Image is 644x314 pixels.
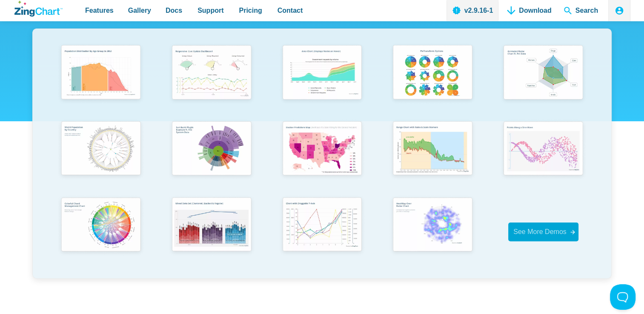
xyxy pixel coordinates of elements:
[278,194,366,257] img: Chart with Draggable Y-Axis
[167,118,256,181] img: Sun Burst Plugin Example ft. File System Data
[156,118,267,194] a: Sun Burst Plugin Example ft. File System Data
[610,284,635,310] iframe: Toggle Customer Support
[57,194,145,257] img: Colorful Chord Management Chart
[57,118,145,181] img: World Population by Country
[85,5,114,16] span: Features
[267,118,378,194] a: Election Predictions Map
[46,42,156,118] a: Population Distribution by Age Group in 2052
[166,5,182,16] span: Docs
[267,42,378,118] a: Area Chart (Displays Nodes on Hover)
[167,42,256,105] img: Responsive Live Update Dashboard
[46,194,156,270] a: Colorful Chord Management Chart
[239,5,262,16] span: Pricing
[46,118,156,194] a: World Population by Country
[488,118,598,194] a: Points Along a Sine Wave
[278,118,366,181] img: Election Predictions Map
[278,5,303,16] span: Contact
[156,194,267,270] a: Mixed Data Set (Clustered, Stacked, and Regular)
[388,194,477,257] img: Heatmap Over Radar Chart
[156,42,267,118] a: Responsive Live Update Dashboard
[377,118,488,194] a: Range Chart with Rultes & Scale Markers
[377,42,488,118] a: Pie Transform Options
[499,118,587,181] img: Points Along a Sine Wave
[57,42,145,105] img: Population Distribution by Age Group in 2052
[388,118,477,181] img: Range Chart with Rultes & Scale Markers
[267,194,378,270] a: Chart with Draggable Y-Axis
[278,42,366,105] img: Area Chart (Displays Nodes on Hover)
[128,5,151,16] span: Gallery
[499,42,587,105] img: Animated Radar Chart ft. Pet Data
[508,223,578,241] a: See More Demos
[388,42,477,105] img: Pie Transform Options
[14,1,63,17] a: ZingChart Logo. Click to return to the homepage
[488,42,598,118] a: Animated Radar Chart ft. Pet Data
[167,194,256,257] img: Mixed Data Set (Clustered, Stacked, and Regular)
[197,5,223,16] span: Support
[513,228,567,235] span: See More Demos
[377,194,488,270] a: Heatmap Over Radar Chart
